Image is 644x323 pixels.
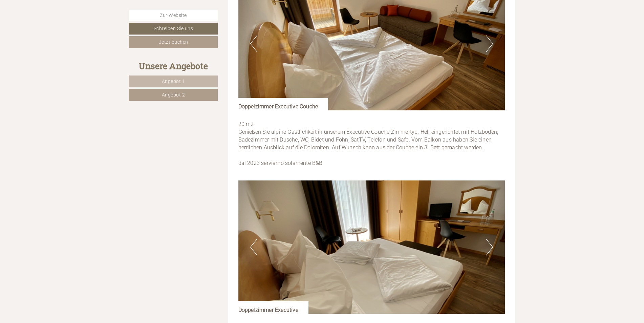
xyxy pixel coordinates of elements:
span: Angebot 2 [162,92,185,98]
a: Zur Website [129,10,218,21]
button: Previous [250,239,257,256]
a: Schreiben Sie uns [129,23,218,35]
div: Doppelzimmer Executive [238,301,308,314]
img: image [238,180,505,314]
div: Guten Tag, wie können wir Ihnen helfen? [5,19,112,39]
div: Doppelzimmer Executive Couche [238,98,328,111]
div: Unsere Angebote [129,60,218,72]
span: Angebot 1 [162,79,185,84]
div: Sonntag [117,5,150,17]
small: 13:33 [10,33,109,38]
button: Next [486,35,493,52]
button: Senden [229,178,267,190]
button: Previous [250,35,257,52]
a: Jetzt buchen [129,36,218,48]
p: 20 m2 Genießen Sie alpine Gastlichkeit in unserem Executive Couche Zimmertyp. Hell eingerichtet m... [238,121,505,167]
button: Next [486,239,493,256]
div: Hotel Simpaty [10,20,109,25]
